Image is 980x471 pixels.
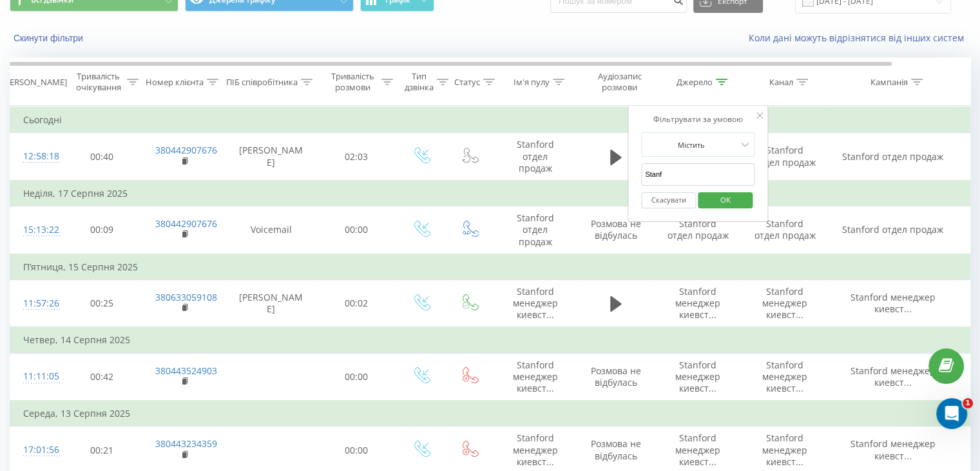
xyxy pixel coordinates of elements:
td: 00:09 [62,206,142,254]
div: Тривалість очікування [73,71,124,93]
span: Stanford менеджер киевст... [850,365,936,388]
button: Скинути фільтри [10,32,90,44]
div: 11:11:05 [23,364,49,389]
input: Введіть значення [641,163,754,186]
td: Stanford отдел продаж [829,133,957,181]
button: Скасувати [641,192,696,208]
span: Stanford менеджер киевст... [762,285,807,321]
div: Канал [769,77,793,88]
div: Фільтрувати за умовою [641,113,754,126]
div: 17:01:56 [23,437,49,463]
a: 380443524903 [155,365,217,377]
div: Номер клієнта [146,77,204,88]
span: Stanford менеджер киевст... [675,432,720,467]
span: Stanford менеджер киевст... [513,432,558,467]
td: 00:00 [316,206,397,254]
td: 00:02 [316,279,397,327]
button: OK [698,192,753,208]
span: Розмова не відбулась [591,217,641,241]
span: Stanford менеджер киевст... [850,291,936,315]
div: [PERSON_NAME] [2,77,67,88]
span: Stanford менеджер киевст... [762,359,807,394]
div: Тип дзвінка [405,71,434,93]
div: Ім'я пулу [514,77,550,88]
a: Коли дані можуть відрізнятися вiд інших систем [749,32,970,44]
a: 380442907676 [155,217,217,230]
span: Stanford менеджер киевст... [513,359,558,394]
a: 380443234359 [155,437,217,450]
div: Джерело [677,77,713,88]
td: 02:03 [316,133,397,181]
td: Stanford отдел продаж [829,206,957,254]
span: Розмова не відбулась [591,437,641,461]
span: Stanford менеджер киевст... [762,432,807,467]
div: Тривалість розмови [327,71,378,93]
td: Stanford отдел продаж [494,206,577,254]
td: Voicemail [226,206,316,254]
div: Статус [454,77,480,88]
td: Stanford отдел продаж [742,206,829,254]
span: Stanford менеджер киевст... [850,437,936,461]
td: Stanford отдел продаж [655,206,742,254]
td: 00:00 [316,353,397,401]
iframe: Intercom live chat [936,398,967,429]
div: ПІБ співробітника [226,77,298,88]
td: Stanford отдел продаж [742,133,829,181]
span: Stanford менеджер киевст... [513,285,558,321]
td: 00:40 [62,133,142,181]
td: 00:25 [62,279,142,327]
div: 12:58:18 [23,144,49,169]
div: Кампанія [870,77,908,88]
div: 11:57:26 [23,291,49,316]
td: 00:42 [62,353,142,401]
a: 380633059108 [155,291,217,303]
div: 15:13:22 [23,217,49,243]
td: Stanford отдел продаж [494,133,577,181]
div: Аудіозапис розмови [588,71,651,93]
td: [PERSON_NAME] [226,133,316,181]
span: 1 [963,398,973,408]
span: Stanford менеджер киевст... [675,285,720,321]
td: [PERSON_NAME] [226,279,316,327]
span: Stanford менеджер киевст... [675,359,720,394]
span: OK [707,190,744,210]
a: 380442907676 [155,144,217,156]
span: Розмова не відбулась [591,365,641,388]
